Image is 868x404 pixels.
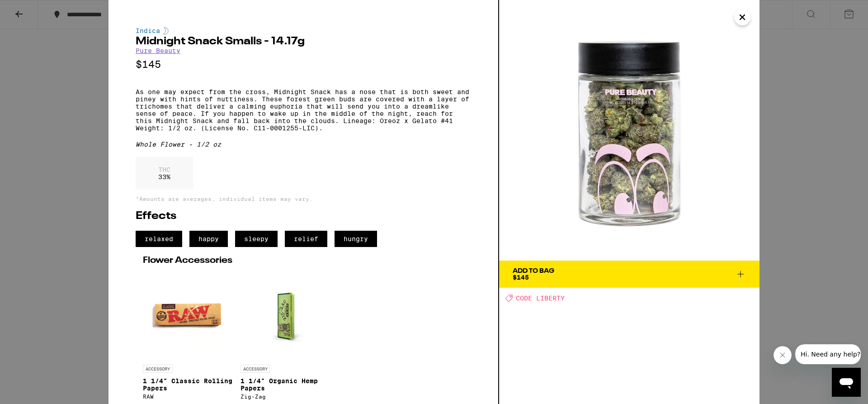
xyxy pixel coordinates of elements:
[734,9,750,25] button: Close
[513,274,529,281] span: $145
[143,365,173,373] p: ACCESSORY
[241,365,270,373] p: ACCESSORY
[774,346,792,364] iframe: Close message
[143,256,464,265] h2: Flower Accessories
[136,59,471,70] p: $145
[241,377,331,392] p: 1 1/4" Organic Hemp Papers
[158,166,170,173] p: THC
[795,344,861,364] iframe: Message from company
[136,141,471,148] div: Whole Flower - 1/2 oz
[136,47,180,54] a: Pure Beauty
[136,88,471,132] p: As one may expect from the cross, Midnight Snack has a nose that is both sweet and piney with hin...
[285,231,327,247] span: relief
[143,270,233,404] a: Open page for 1 1/4" Classic Rolling Papers from RAW
[499,261,759,288] button: Add To Bag$145
[163,27,169,34] img: indicaColor.svg
[241,394,331,399] div: Zig-Zag
[136,36,471,47] h2: Midnight Snack Smalls - 14.17g
[143,270,233,360] img: RAW - 1 1/4" Classic Rolling Papers
[136,211,471,222] h2: Effects
[832,368,861,397] iframe: Button to launch messaging window
[136,231,182,247] span: relaxed
[136,196,471,202] p: *Amounts are averages, individual items may vary.
[235,231,278,247] span: sleepy
[241,270,331,404] a: Open page for 1 1/4" Organic Hemp Papers from Zig-Zag
[143,377,233,392] p: 1 1/4" Classic Rolling Papers
[335,231,377,247] span: hungry
[189,231,228,247] span: happy
[136,27,471,34] div: Indica
[241,270,331,360] img: Zig-Zag - 1 1/4" Organic Hemp Papers
[143,394,233,399] div: RAW
[136,157,193,190] div: 33 %
[513,268,554,274] div: Add To Bag
[516,295,565,302] span: CODE LIBERTY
